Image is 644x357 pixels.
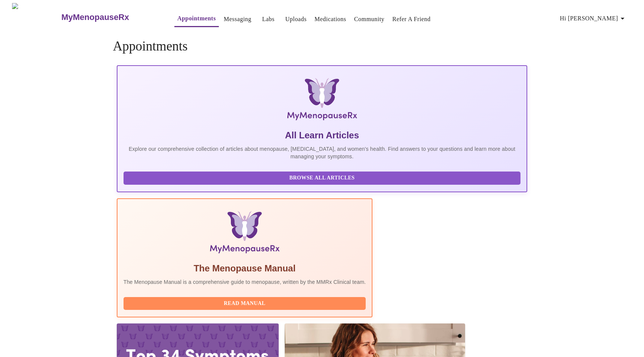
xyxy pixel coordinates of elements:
[354,14,385,25] a: Community
[124,300,368,306] a: Read Manual
[560,13,627,24] span: Hi [PERSON_NAME]
[185,78,459,123] img: MyMenopauseRx Logo
[557,11,630,26] button: Hi [PERSON_NAME]
[12,3,60,31] img: MyMenopauseRx Logo
[311,12,349,27] button: Medications
[262,14,275,25] a: Labs
[314,14,346,25] a: Medications
[124,262,366,274] h5: The Menopause Manual
[124,174,523,181] a: Browse All Articles
[124,172,521,185] button: Browse All Articles
[60,4,159,31] a: MyMenopauseRx
[389,12,434,27] button: Refer a Friend
[174,11,219,27] button: Appointments
[392,14,431,25] a: Refer a Friend
[256,12,281,27] button: Labs
[224,14,251,25] a: Messaging
[124,297,366,310] button: Read Manual
[131,299,359,308] span: Read Manual
[285,14,307,25] a: Uploads
[124,278,366,286] p: The Menopause Manual is a comprehensive guide to menopause, written by the MMRx Clinical team.
[61,12,129,22] h3: MyMenopauseRx
[131,173,513,183] span: Browse All Articles
[162,211,327,256] img: Menopause Manual
[351,12,388,27] button: Community
[282,12,310,27] button: Uploads
[124,129,521,141] h5: All Learn Articles
[177,13,216,24] a: Appointments
[221,12,254,27] button: Messaging
[124,145,521,160] p: Explore our comprehensive collection of articles about menopause, [MEDICAL_DATA], and women's hea...
[113,39,531,54] h4: Appointments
